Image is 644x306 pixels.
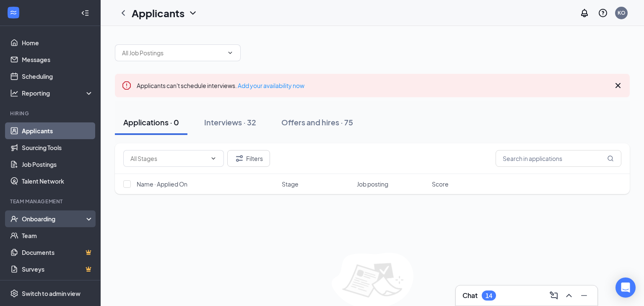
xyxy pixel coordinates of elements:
svg: ChevronLeft [118,8,128,18]
a: Job Postings [22,156,93,173]
svg: Error [122,80,132,91]
div: Open Intercom Messenger [615,277,636,298]
a: DocumentsCrown [22,244,93,261]
a: Scheduling [22,68,93,85]
button: Minimize [577,289,591,302]
a: Home [22,34,93,51]
span: Applicants can't schedule interviews. [137,82,304,89]
div: Hiring [10,110,92,117]
span: Stage [282,180,299,188]
a: Sourcing Tools [22,139,93,156]
svg: ChevronDown [188,8,198,18]
svg: QuestionInfo [598,8,608,18]
span: Job posting [357,180,388,188]
svg: ChevronDown [227,49,234,56]
svg: ComposeMessage [549,290,559,301]
svg: Settings [10,289,18,298]
svg: Minimize [579,290,589,301]
a: Talent Network [22,173,93,189]
div: Onboarding [22,215,86,223]
svg: UserCheck [10,215,18,223]
svg: WorkstreamLogo [9,8,18,17]
svg: ChevronUp [564,290,574,301]
div: Reporting [22,89,94,97]
a: Add your availability now [238,82,304,89]
svg: Filter [234,153,244,163]
span: Score [432,180,449,188]
div: Switch to admin view [22,289,80,298]
div: Interviews · 32 [204,117,256,127]
svg: MagnifyingGlass [607,155,614,162]
a: Messages [22,51,93,68]
a: SurveysCrown [22,261,93,277]
svg: ChevronDown [210,155,217,162]
div: 14 [486,292,492,299]
div: Offers and hires · 75 [281,117,353,127]
div: Applications · 0 [123,117,179,127]
span: Name · Applied On [137,180,187,188]
button: Filter Filters [227,150,270,167]
div: KO [618,9,626,16]
svg: Analysis [10,89,18,97]
a: Team [22,227,93,244]
div: Team Management [10,198,92,205]
input: All Stages [130,154,207,163]
button: ChevronUp [562,289,576,302]
h3: Chat [462,291,478,300]
button: ComposeMessage [547,289,561,302]
svg: Cross [613,80,623,91]
a: Applicants [22,122,93,139]
h1: Applicants [132,6,184,20]
svg: Notifications [579,8,589,18]
svg: Collapse [81,9,89,17]
input: All Job Postings [122,48,223,57]
input: Search in applications [496,150,621,167]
